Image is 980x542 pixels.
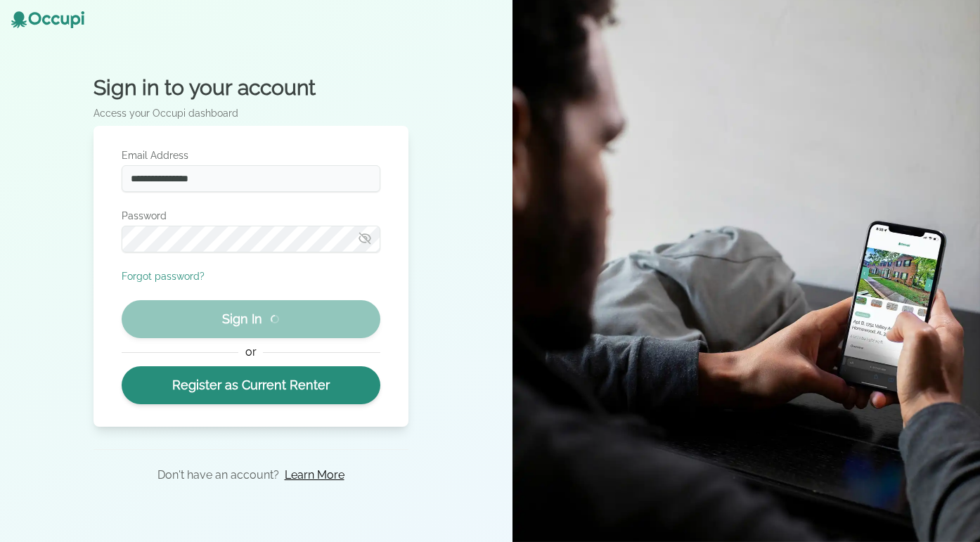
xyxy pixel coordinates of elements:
[157,467,279,484] p: Don't have an account?
[122,148,380,162] label: Email Address
[122,366,380,404] a: Register as Current Renter
[122,209,380,223] label: Password
[94,75,408,101] h2: Sign in to your account
[285,467,344,484] a: Learn More
[238,344,263,361] span: or
[94,106,408,120] p: Access your Occupi dashboard
[122,269,205,283] button: Forgot password?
